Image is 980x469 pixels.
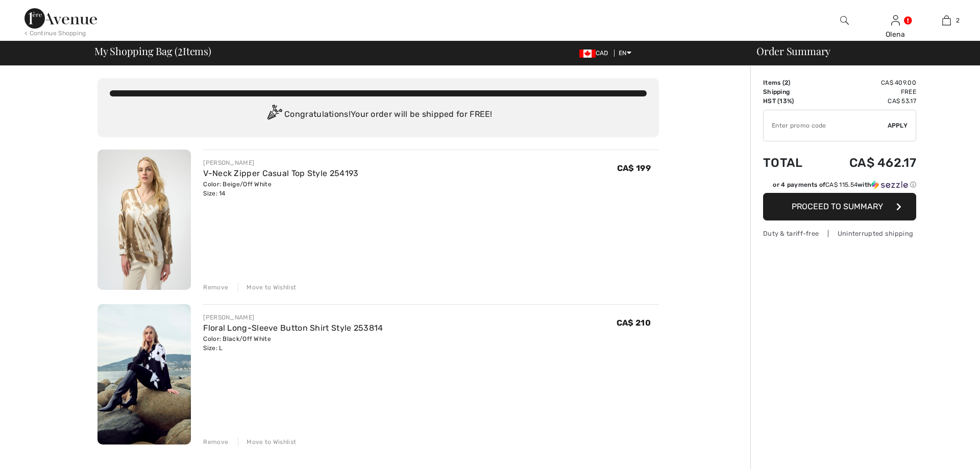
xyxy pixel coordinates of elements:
div: [PERSON_NAME] [203,313,383,322]
div: < Continue Shopping [24,29,86,38]
td: Shipping [763,87,820,96]
div: [PERSON_NAME] [203,158,358,167]
div: Move to Wishlist [238,437,296,447]
div: Move to Wishlist [238,283,296,292]
span: CA$ 115.54 [825,181,857,188]
a: V-Neck Zipper Casual Top Style 254193 [203,168,358,178]
img: My Info [891,14,900,27]
a: 2 [921,14,971,27]
img: Congratulation2.svg [264,105,284,125]
span: 2 [956,16,960,25]
div: Remove [203,437,228,447]
td: Items ( ) [763,78,820,87]
span: My Shopping Bag ( Items) [94,46,211,56]
img: V-Neck Zipper Casual Top Style 254193 [97,150,191,290]
td: CA$ 409.00 [820,78,916,87]
span: CAD [579,50,612,57]
td: CA$ 462.17 [820,145,916,180]
span: Apply [888,121,908,130]
a: Floral Long-Sleeve Button Shirt Style 253814 [203,323,383,333]
button: Proceed to Summary [763,193,916,220]
span: CA$ 210 [617,318,651,328]
div: Color: Beige/Off White Size: 14 [203,180,358,198]
img: 1ère Avenue [24,8,97,29]
div: Olena [870,29,920,40]
td: Free [820,87,916,96]
img: My Bag [942,14,951,27]
img: Sezzle [871,180,908,189]
a: Sign In [891,15,900,25]
td: HST (13%) [763,96,820,106]
img: Canadian Dollar [579,50,596,58]
div: Color: Black/Off White Size: L [203,334,383,353]
td: CA$ 53.17 [820,96,916,106]
img: search the website [840,14,849,27]
img: Floral Long-Sleeve Button Shirt Style 253814 [97,304,191,445]
input: Promo code [764,110,888,141]
div: or 4 payments ofCA$ 115.54withSezzle Click to learn more about Sezzle [763,180,916,193]
div: Order Summary [744,46,974,56]
span: CA$ 199 [617,163,651,173]
span: Proceed to Summary [792,202,883,211]
span: 2 [785,79,788,86]
div: Remove [203,283,228,292]
div: Congratulations! Your order will be shipped for FREE! [110,105,647,125]
td: Total [763,145,820,180]
div: Duty & tariff-free | Uninterrupted shipping [763,229,916,238]
span: 2 [178,43,183,57]
div: or 4 payments of with [773,180,916,189]
span: EN [619,50,631,57]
